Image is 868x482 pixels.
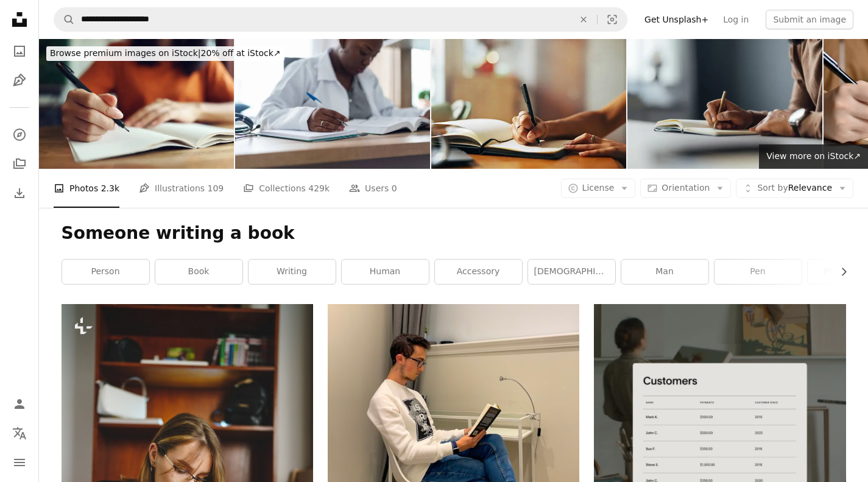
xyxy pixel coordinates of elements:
[637,10,716,29] a: Get Unsplash+
[715,260,802,284] a: pen
[7,152,32,176] a: Collections
[54,7,627,32] form: Find visuals sitewide
[431,39,626,169] img: Home, person and hands with notebook for writing, schedule or daily reflection for wellness. Clos...
[155,260,242,284] a: book
[435,260,522,284] a: accessory
[349,169,397,208] a: Users 0
[7,181,32,205] a: Download History
[54,8,75,31] button: Search Unsplash
[7,450,32,475] button: Menu
[39,39,234,169] img: Close up woman hand writing on notebook .
[208,182,224,195] span: 109
[621,260,708,284] a: man
[139,169,224,208] a: Illustrations 109
[7,68,32,93] a: Illustrations
[598,8,627,31] button: Visual search
[243,169,330,208] a: Collections 429k
[62,260,149,284] a: person
[528,260,615,284] a: [DEMOGRAPHIC_DATA]
[7,421,32,445] button: Language
[640,179,731,198] button: Orientation
[50,48,200,58] span: Browse premium images on iStock |
[716,10,756,29] a: Log in
[561,179,636,198] button: License
[757,183,788,193] span: Sort by
[736,179,853,198] button: Sort byRelevance
[39,39,292,68] a: Browse premium images on iStock|20% off at iStock↗
[766,151,861,161] span: View more on iStock ↗
[7,39,32,63] a: Photos
[50,48,281,58] span: 20% off at iStock ↗
[833,260,846,284] button: scroll list to the right
[766,10,853,29] button: Submit an image
[342,260,429,284] a: human
[392,182,397,195] span: 0
[7,392,32,416] a: Log in / Sign up
[582,183,615,193] span: License
[7,122,32,147] a: Explore
[759,144,868,169] a: View more on iStock↗
[627,39,822,169] img: Close-up of Man Writing in a Notebook at a Desk
[249,260,336,284] a: writing
[308,182,330,195] span: 429k
[328,395,579,406] a: man in white dress shirt and blue denim jeans sitting on white chair reading book
[570,8,597,31] button: Clear
[235,39,430,169] img: Portrait of a female doctor studying alone in her office
[62,222,846,244] h1: Someone writing a book
[757,182,832,194] span: Relevance
[662,183,710,193] span: Orientation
